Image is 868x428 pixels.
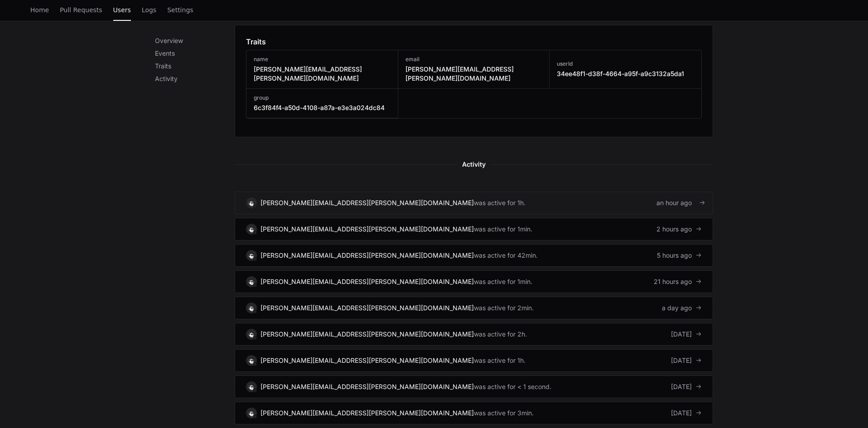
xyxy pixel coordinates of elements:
[656,225,702,234] div: 2 hours ago
[260,356,474,365] div: [PERSON_NAME][EMAIL_ADDRESS][PERSON_NAME][DOMAIN_NAME]
[656,198,702,207] div: an hour ago
[671,409,702,418] div: [DATE]
[474,330,527,339] div: was active for 2h.
[405,65,542,83] h3: [PERSON_NAME][EMAIL_ADDRESS][PERSON_NAME][DOMAIN_NAME]
[235,192,713,214] a: [PERSON_NAME][EMAIL_ADDRESS][PERSON_NAME][DOMAIN_NAME]was active for 1h.an hour ago
[671,382,702,391] div: [DATE]
[155,62,235,71] p: Traits
[474,251,538,260] div: was active for 42min.
[654,277,702,286] div: 21 hours ago
[235,402,713,424] a: [PERSON_NAME][EMAIL_ADDRESS][PERSON_NAME][DOMAIN_NAME]was active for 3min.[DATE]
[474,303,534,313] div: was active for 2min.
[474,356,526,365] div: was active for 1h.
[474,225,532,234] div: was active for 1min.
[247,409,256,417] img: 13.svg
[457,159,491,170] span: Activity
[247,356,256,365] img: 13.svg
[235,218,713,240] a: [PERSON_NAME][EMAIL_ADDRESS][PERSON_NAME][DOMAIN_NAME]was active for 1min.2 hours ago
[235,323,713,346] a: [PERSON_NAME][EMAIL_ADDRESS][PERSON_NAME][DOMAIN_NAME]was active for 2h.[DATE]
[254,94,385,101] h3: group
[474,382,551,391] div: was active for < 1 second.
[671,356,702,365] div: [DATE]
[235,270,713,293] a: [PERSON_NAME][EMAIL_ADDRESS][PERSON_NAME][DOMAIN_NAME]was active for 1min.21 hours ago
[247,225,256,233] img: 13.svg
[254,103,385,112] h3: 6c3f84f4-a50d-4108-a87a-e3e3a024dc84
[247,198,256,207] img: 13.svg
[260,409,474,418] div: [PERSON_NAME][EMAIL_ADDRESS][PERSON_NAME][DOMAIN_NAME]
[155,74,235,83] p: Activity
[246,36,702,47] app-pz-page-link-header: Traits
[260,251,474,260] div: [PERSON_NAME][EMAIL_ADDRESS][PERSON_NAME][DOMAIN_NAME]
[662,303,702,313] div: a day ago
[247,382,256,391] img: 13.svg
[235,349,713,372] a: [PERSON_NAME][EMAIL_ADDRESS][PERSON_NAME][DOMAIN_NAME]was active for 1h.[DATE]
[405,56,542,63] h3: email
[155,49,235,58] p: Events
[474,198,526,207] div: was active for 1h.
[254,65,391,83] h3: [PERSON_NAME][EMAIL_ADDRESS][PERSON_NAME][DOMAIN_NAME]
[557,60,684,67] h3: userId
[671,330,702,339] div: [DATE]
[247,251,256,260] img: 13.svg
[60,7,102,13] span: Pull Requests
[260,382,474,391] div: [PERSON_NAME][EMAIL_ADDRESS][PERSON_NAME][DOMAIN_NAME]
[474,409,534,418] div: was active for 3min.
[254,56,391,63] h3: name
[155,36,235,45] p: Overview
[474,277,532,286] div: was active for 1min.
[260,225,474,234] div: [PERSON_NAME][EMAIL_ADDRESS][PERSON_NAME][DOMAIN_NAME]
[657,251,702,260] div: 5 hours ago
[167,7,193,13] span: Settings
[235,244,713,267] a: [PERSON_NAME][EMAIL_ADDRESS][PERSON_NAME][DOMAIN_NAME]was active for 42min.5 hours ago
[113,7,131,13] span: Users
[260,277,474,286] div: [PERSON_NAME][EMAIL_ADDRESS][PERSON_NAME][DOMAIN_NAME]
[30,7,49,13] span: Home
[260,303,474,313] div: [PERSON_NAME][EMAIL_ADDRESS][PERSON_NAME][DOMAIN_NAME]
[247,330,256,338] img: 13.svg
[246,36,266,47] h1: Traits
[260,198,474,207] div: [PERSON_NAME][EMAIL_ADDRESS][PERSON_NAME][DOMAIN_NAME]
[247,303,256,312] img: 13.svg
[142,7,156,13] span: Logs
[247,277,256,286] img: 13.svg
[235,297,713,319] a: [PERSON_NAME][EMAIL_ADDRESS][PERSON_NAME][DOMAIN_NAME]was active for 2min.a day ago
[260,330,474,339] div: [PERSON_NAME][EMAIL_ADDRESS][PERSON_NAME][DOMAIN_NAME]
[235,375,713,398] a: [PERSON_NAME][EMAIL_ADDRESS][PERSON_NAME][DOMAIN_NAME]was active for < 1 second.[DATE]
[557,69,684,78] h3: 34ee48f1-d38f-4664-a95f-a9c3132a5da1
